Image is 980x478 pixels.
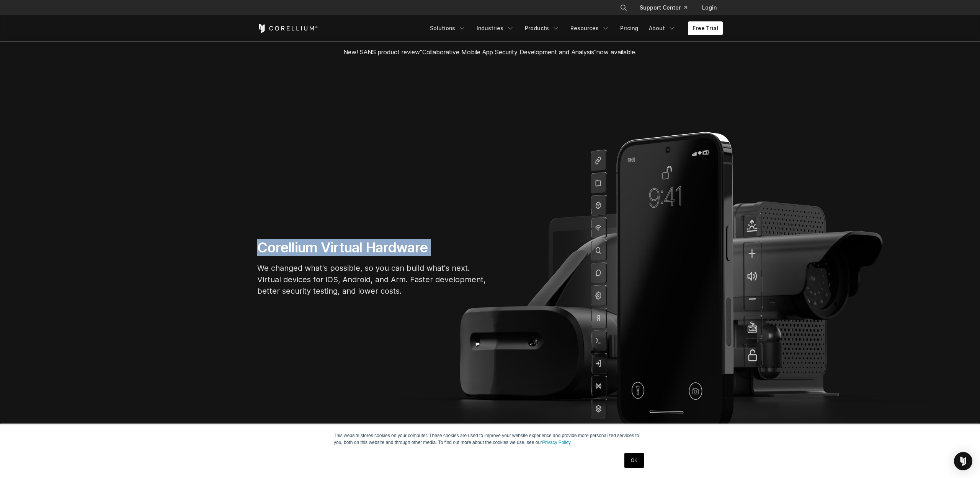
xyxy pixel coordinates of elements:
a: Privacy Policy. [542,440,572,445]
a: Pricing [616,21,643,35]
div: Open Intercom Messenger [954,452,972,470]
span: New! SANS product review now available. [343,48,637,56]
button: Search [617,1,630,15]
a: OK [624,453,644,468]
a: "Collaborative Mobile App Security Development and Analysis" [420,48,596,56]
a: Resources [566,21,614,35]
a: Login [696,1,723,15]
div: Navigation Menu [611,1,723,15]
a: Solutions [425,21,470,35]
a: Free Trial [688,21,723,35]
div: Navigation Menu [425,21,723,35]
a: About [644,21,680,35]
p: This website stores cookies on your computer. These cookies are used to improve your website expe... [334,432,646,446]
a: Support Center [634,1,693,15]
p: We changed what's possible, so you can build what's next. Virtual devices for iOS, Android, and A... [257,262,487,297]
a: Products [520,21,564,35]
a: Industries [472,21,519,35]
a: Corellium Home [257,24,318,33]
h1: Corellium Virtual Hardware [257,239,487,256]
